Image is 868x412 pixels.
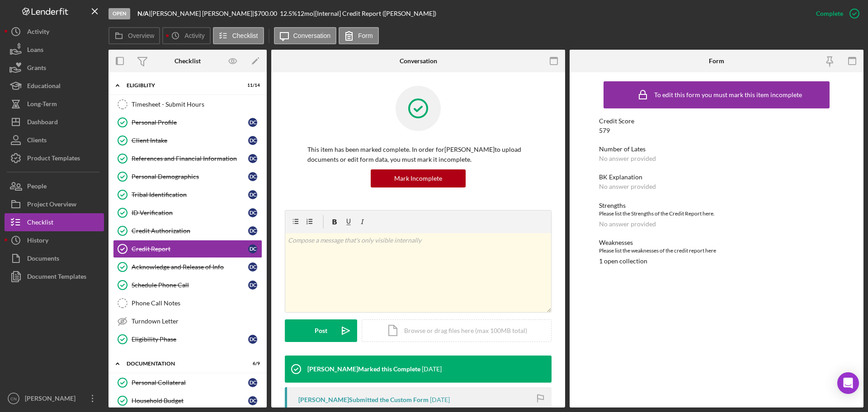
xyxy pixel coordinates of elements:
[132,227,248,234] div: Credit Authorization
[599,239,834,246] div: Weaknesses
[248,208,257,217] div: D C
[307,145,529,165] p: This item has been marked complete. In order for [PERSON_NAME] to upload documents or edit form d...
[27,149,80,169] div: Product Templates
[137,9,149,17] b: N/A
[5,23,104,41] button: Activity
[23,389,81,410] div: [PERSON_NAME]
[248,136,257,145] div: D C
[315,319,327,342] div: Post
[5,195,104,213] button: Project Overview
[5,113,104,131] button: Dashboard
[248,172,257,181] div: D C
[274,27,337,44] button: Conversation
[27,267,86,288] div: Document Templates
[248,262,257,272] div: D C
[248,226,257,235] div: D C
[132,336,248,343] div: Eligibility Phase
[5,95,104,113] button: Long-Term
[113,150,262,168] a: References and Financial InformationDC
[5,77,104,95] button: Educational
[132,281,248,289] div: Schedule Phone Call
[27,131,47,151] div: Clients
[128,32,154,39] label: Overview
[5,131,104,149] a: Clients
[108,27,160,44] button: Overview
[27,113,58,133] div: Dashboard
[422,365,442,373] time: 2025-08-27 20:08
[599,209,834,218] div: Please list the Strengths of the Credit Report here.
[5,213,104,231] button: Checklist
[248,244,257,253] div: D C
[132,191,248,198] div: Tribal Identification
[400,57,437,65] div: Conversation
[132,397,248,404] div: Household Budget
[151,10,254,17] div: [PERSON_NAME] [PERSON_NAME] |
[132,263,248,271] div: Acknowledge and Release of Info
[5,149,104,167] a: Product Templates
[371,169,466,187] button: Mark Incomplete
[394,169,442,187] div: Mark Incomplete
[248,396,257,405] div: D C
[132,209,248,216] div: ID Verification
[113,113,262,131] a: Personal ProfileDC
[599,127,610,134] div: 579
[599,155,656,162] div: No answer provided
[184,32,204,39] label: Activity
[248,335,257,344] div: D C
[654,91,802,98] div: To edit this form you must mark this item incomplete
[816,5,843,23] div: Complete
[232,32,258,39] label: Checklist
[27,249,59,270] div: Documents
[108,8,130,19] div: Open
[132,379,248,386] div: Personal Collateral
[5,231,104,249] button: History
[27,77,61,97] div: Educational
[709,57,724,65] div: Form
[298,396,429,403] div: [PERSON_NAME] Submitted the Custom Form
[27,59,46,79] div: Grants
[5,177,104,195] button: People
[313,10,436,17] div: | [Internal] Credit Report ([PERSON_NAME])
[162,27,210,44] button: Activity
[213,27,264,44] button: Checklist
[5,389,104,407] button: CN[PERSON_NAME]
[599,257,647,265] div: 1 open collection
[599,246,834,255] div: Please list the weaknesses of the credit report here
[807,5,863,23] button: Complete
[113,294,262,312] a: Phone Call Notes
[254,10,280,17] div: $700.00
[27,41,43,61] div: Loans
[132,155,248,162] div: References and Financial Information
[307,365,420,373] div: [PERSON_NAME] Marked this Complete
[599,145,834,153] div: Number of Lates
[248,154,257,163] div: D C
[339,27,379,44] button: Form
[293,32,331,39] label: Conversation
[132,101,262,108] div: Timesheet - Submit Hours
[27,213,53,234] div: Checklist
[113,204,262,222] a: ID VerificationDC
[248,281,257,290] div: D C
[599,117,834,125] div: Credit Score
[113,392,262,410] a: Household BudgetDC
[5,41,104,59] a: Loans
[132,173,248,180] div: Personal Demographics
[5,59,104,77] button: Grants
[599,183,656,190] div: No answer provided
[113,168,262,186] a: Personal DemographicsDC
[113,330,262,348] a: Eligibility PhaseDC
[248,378,257,387] div: D C
[280,10,297,17] div: 12.5 %
[837,372,859,394] div: Open Intercom Messenger
[248,190,257,199] div: D C
[137,10,151,17] div: |
[599,202,834,209] div: Strengths
[297,10,313,17] div: 12 mo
